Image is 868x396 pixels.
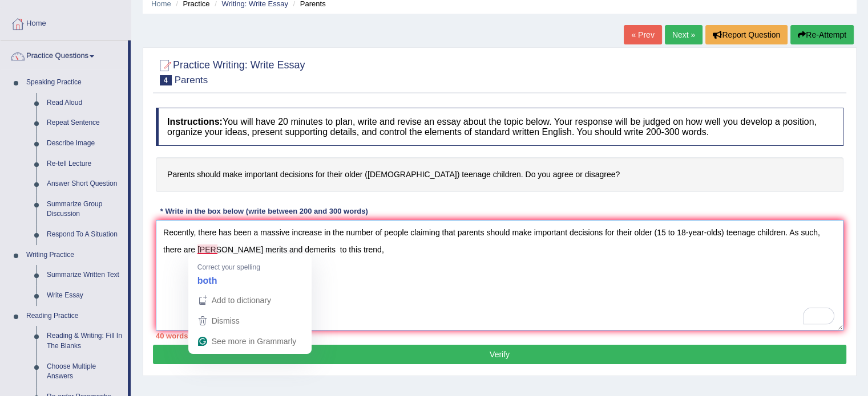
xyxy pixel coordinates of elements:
a: Summarize Group Discussion [42,194,128,224]
span: 4 [160,75,172,85]
a: Writing Practice [21,245,128,266]
a: Read Aloud [42,93,128,113]
a: Repeat Sentence [42,113,128,133]
a: Reading Practice [21,306,128,326]
a: Write Essay [42,285,128,306]
a: Reading & Writing: Fill In The Blanks [42,326,128,356]
a: Choose Multiple Answers [42,357,128,387]
a: « Prev [624,25,661,44]
button: Verify [153,345,846,364]
h2: Practice Writing: Write Essay [156,57,305,85]
div: 40 words [156,330,843,341]
button: Re-Attempt [790,25,854,44]
button: Report Question [705,25,788,44]
div: * Write in the box below (write between 200 and 300 words) [156,206,372,217]
a: Re-tell Lecture [42,154,128,174]
a: Speaking Practice [21,72,128,93]
a: Home [1,8,131,36]
small: Parents [175,75,208,85]
a: Respond To A Situation [42,224,128,245]
b: Instructions: [167,117,223,126]
h4: Parents should make important decisions for their older ([DEMOGRAPHIC_DATA]) teenage children. Do... [156,157,843,192]
a: Describe Image [42,133,128,154]
h4: You will have 20 minutes to plan, write and revise an essay about the topic below. Your response ... [156,108,843,146]
a: Next » [665,25,703,44]
textarea: To enrich screen reader interactions, please activate Accessibility in Grammarly extension settings [156,220,843,330]
a: Practice Questions [1,40,128,69]
a: Answer Short Question [42,174,128,194]
a: Summarize Written Text [42,265,128,285]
